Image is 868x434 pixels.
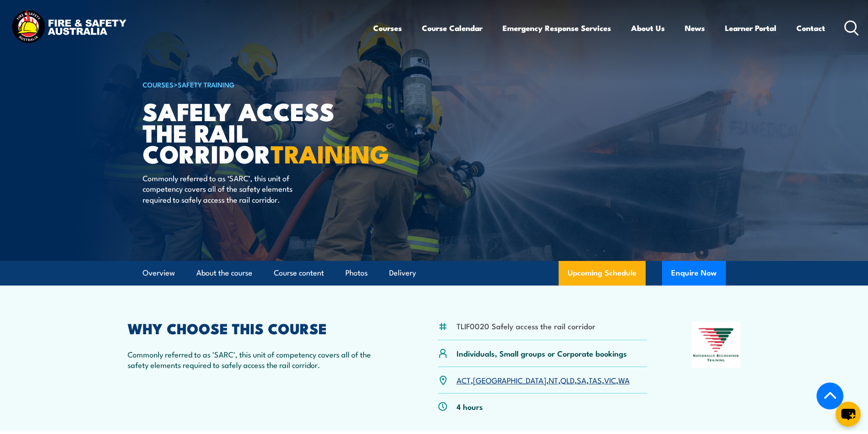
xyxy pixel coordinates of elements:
button: chat-button [836,402,861,427]
a: WA [618,374,630,385]
a: Course Calendar [422,16,483,40]
a: Safety Training [178,79,235,89]
a: Learner Portal [725,16,776,40]
a: Photos [345,261,368,285]
img: Nationally Recognised Training logo. [692,322,741,368]
a: TAS [589,374,602,385]
p: Commonly referred to as ‘SARC’, this unit of competency covers all of the safety elements require... [143,173,309,204]
a: News [685,16,705,40]
a: Emergency Response Services [503,16,611,40]
a: Course content [274,261,324,285]
a: About the course [196,261,252,285]
a: VIC [604,374,616,385]
a: COURSES [143,79,174,89]
h2: WHY CHOOSE THIS COURSE [128,322,394,334]
button: Enquire Now [662,261,726,286]
p: 4 hours [457,401,483,412]
a: Courses [373,16,402,40]
a: NT [549,374,558,385]
li: TLIF0020 Safely access the rail corridor [457,321,596,331]
p: Commonly referred to as 'SARC', this unit of competency covers all of the safety elements require... [128,349,394,370]
a: About Us [631,16,665,40]
strong: TRAINING [271,134,389,172]
a: Overview [143,261,175,285]
p: , , , , , , , [457,375,630,385]
h6: > [143,79,368,90]
a: ACT [457,374,471,385]
a: [GEOGRAPHIC_DATA] [473,374,546,385]
h1: Safely Access the Rail Corridor [143,100,368,164]
a: QLD [560,374,575,385]
a: Upcoming Schedule [559,261,646,286]
a: Contact [796,16,825,40]
a: Delivery [389,261,416,285]
p: Individuals, Small groups or Corporate bookings [457,348,627,358]
a: SA [577,374,586,385]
